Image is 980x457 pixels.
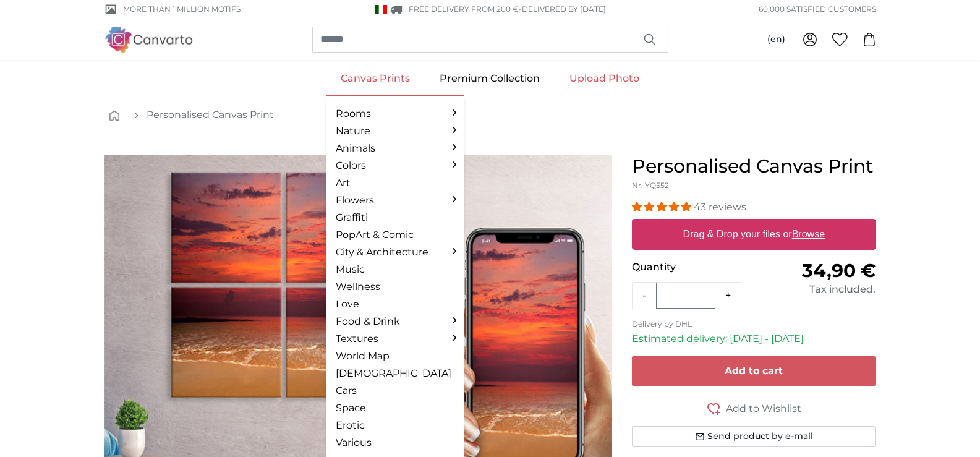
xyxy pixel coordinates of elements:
[632,356,876,386] button: Add to cart
[336,331,454,346] a: Textures
[632,331,876,346] p: Estimated delivery: [DATE] - [DATE]
[555,62,654,95] a: Upload Photo
[104,95,876,135] nav: breadcrumbs
[336,193,454,208] a: Flowers
[336,262,454,277] a: Music
[754,282,876,297] div: Tax included.
[519,4,606,14] span: -
[409,4,519,14] span: FREE delivery from 200 €
[336,210,454,225] a: Graffiti
[425,62,555,95] a: Premium Collection
[336,418,454,433] a: Erotic
[632,319,876,329] p: Delivery by DHL
[336,280,454,294] a: Wellness
[336,176,454,190] a: Art
[336,106,454,121] a: Rooms
[632,401,876,416] button: Add to Wishlist
[802,259,876,282] span: 34,90 €
[726,401,801,416] span: Add to Wishlist
[522,4,606,14] span: Delivered by [DATE]
[336,158,454,173] a: Colors
[123,4,241,15] span: More than 1 million motifs
[632,155,876,177] h1: Personalised Canvas Print
[632,426,876,447] button: Send product by e-mail
[336,297,454,312] a: Love
[336,314,454,329] a: Food & Drink
[633,283,656,308] button: -
[336,245,454,260] a: City & Architecture
[336,401,454,416] a: Space
[759,4,876,15] span: 60,000 satisfied customers
[678,222,829,247] label: Drag & Drop your files or
[375,5,387,14] img: Italy
[715,283,741,308] button: +
[632,201,694,213] span: 4.98 stars
[336,228,454,242] a: PopArt & Comic
[632,181,669,190] span: Nr. YQ552
[725,365,783,377] span: Add to cart
[632,260,754,275] p: Quantity
[336,141,454,156] a: Animals
[757,28,795,51] button: (en)
[147,108,274,122] a: Personalised Canvas Print
[336,349,454,364] a: World Map
[792,229,825,239] u: Browse
[326,62,425,95] a: Canvas Prints
[694,201,746,213] span: 43 reviews
[336,435,454,450] a: Various
[336,124,454,139] a: Nature
[336,366,454,381] a: [DEMOGRAPHIC_DATA]
[336,383,454,398] a: Cars
[104,27,194,52] img: Canvarto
